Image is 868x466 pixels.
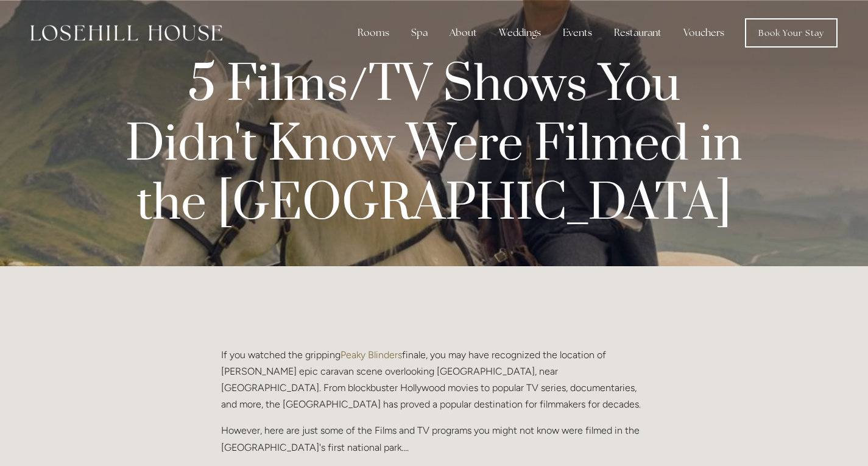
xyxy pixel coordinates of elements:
a: Book Your Stay [745,18,838,48]
div: 5 Films/TV Shows You Didn't Know Were Filmed in the [GEOGRAPHIC_DATA] [124,56,745,235]
img: Losehill House [30,25,222,41]
p: If you watched the gripping finale, you may have recognized the location of [PERSON_NAME] epic ca... [221,347,647,413]
div: Spa [401,21,437,45]
div: Weddings [489,21,551,45]
a: Vouchers [674,21,734,45]
div: Restaurant [604,21,671,45]
div: About [440,21,487,45]
div: Rooms [348,21,399,45]
a: Peaky Blinders [340,349,402,361]
div: Events [553,21,602,45]
p: However, here are just some of the Films and TV programs you might not know were filmed in the [G... [221,422,647,455]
